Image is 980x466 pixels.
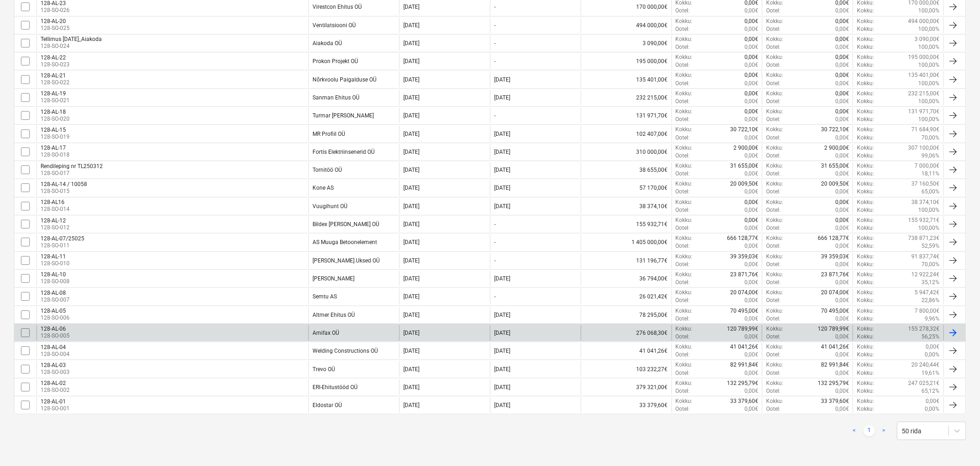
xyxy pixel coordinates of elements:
[922,242,940,250] p: 52,59%
[909,234,940,242] p: 738 871,23€
[494,149,510,155] div: [DATE]
[766,108,783,116] p: Kokku :
[41,242,84,250] p: 128-SO-011
[313,94,360,101] div: Sanman Ehitus OÜ
[41,36,102,42] div: Tellimus [DATE]_Aiakoda
[744,108,758,116] p: 0,00€
[494,58,496,64] div: -
[41,61,70,69] p: 128-SO-023
[41,97,70,105] p: 128-SO-021
[744,80,758,87] p: 0,00€
[922,279,940,286] p: 35,12%
[835,61,849,69] p: 0,00€
[676,170,690,178] p: Ootel :
[41,253,70,260] div: 128-AL-11
[494,221,496,227] div: -
[41,115,70,123] p: 128-SO-020
[766,53,783,61] p: Kokku :
[766,43,780,51] p: Ootel :
[824,144,849,152] p: 2 900,00€
[676,162,693,170] p: Kokku :
[676,126,693,134] p: Kokku :
[676,35,693,43] p: Kokku :
[857,242,874,250] p: Kokku :
[909,90,940,98] p: 232 215,00€
[857,224,874,232] p: Kokku :
[676,224,690,232] p: Ootel :
[494,76,510,83] div: [DATE]
[727,234,758,242] p: 666 128,77€
[818,234,849,242] p: 666 128,77€
[919,206,940,214] p: 100,00%
[919,25,940,33] p: 100,00%
[766,180,783,188] p: Kokku :
[744,261,758,268] p: 0,00€
[857,43,874,51] p: Kokku :
[41,18,70,24] div: 128-AL-20
[835,134,849,142] p: 0,00€
[766,279,780,286] p: Ootel :
[835,242,849,250] p: 0,00€
[581,361,672,377] div: 103 232,27€
[835,98,849,105] p: 0,00€
[494,239,496,245] div: -
[857,17,874,25] p: Kokku :
[581,234,672,250] div: 1 405 000,00€
[41,260,70,268] p: 128-SO-010
[766,170,780,178] p: Ootel :
[857,25,874,33] p: Kokku :
[919,116,940,123] p: 100,00%
[581,180,672,196] div: 57 170,00€
[41,235,84,242] div: 128-AL-07/25025
[313,203,348,210] div: Vuugihunt OÜ
[821,289,849,297] p: 20 074,00€
[766,98,780,105] p: Ootel :
[581,343,672,359] div: 41 041,26€
[744,90,758,98] p: 0,00€
[403,257,419,264] div: [DATE]
[581,379,672,395] div: 379 321,00€
[857,90,874,98] p: Kokku :
[857,152,874,160] p: Kokku :
[313,239,377,245] div: AS Muuga Betoonelement
[581,144,672,160] div: 310 000,00€
[821,271,849,279] p: 23 871,76€
[744,53,758,61] p: 0,00€
[919,224,940,232] p: 100,00%
[857,144,874,152] p: Kokku :
[676,90,693,98] p: Kokku :
[41,278,70,285] p: 128-SO-008
[676,279,690,286] p: Ootel :
[766,152,780,160] p: Ootel :
[676,253,693,261] p: Kokku :
[730,180,758,188] p: 20 009,50€
[766,224,780,232] p: Ootel :
[766,17,783,25] p: Kokku :
[41,187,87,195] p: 128-SO-015
[919,7,940,15] p: 100,00%
[676,17,693,25] p: Kokku :
[41,24,70,32] p: 128-SO-025
[766,7,780,15] p: Ootel :
[857,170,874,178] p: Kokku :
[41,42,102,50] p: 128-SO-024
[41,133,70,141] p: 128-SO-019
[313,112,374,119] div: Turmar Kate OÜ
[909,53,940,61] p: 195 000,00€
[676,180,693,188] p: Kokku :
[744,242,758,250] p: 0,00€
[494,131,510,137] div: [DATE]
[766,134,780,142] p: Ootel :
[403,58,419,64] div: [DATE]
[494,275,510,282] div: [DATE]
[857,198,874,206] p: Kokku :
[676,53,693,61] p: Kokku :
[766,206,780,214] p: Ootel :
[581,271,672,286] div: 36 794,00€
[909,17,940,25] p: 494 000,00€
[313,40,342,47] div: Aiakoda OÜ
[912,180,940,188] p: 37 160,50€
[766,188,780,196] p: Ootel :
[744,206,758,214] p: 0,00€
[835,43,849,51] p: 0,00€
